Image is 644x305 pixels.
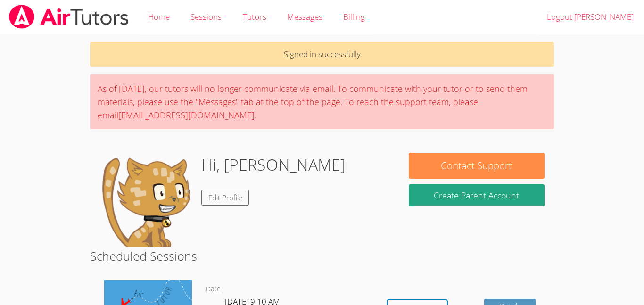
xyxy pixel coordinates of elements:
[287,11,322,22] span: Messages
[409,184,545,206] button: Create Parent Account
[8,5,130,29] img: airtutors_banner-c4298cdbf04f3fff15de1276eac7730deb9818008684d7c2e4769d2f7ddbe033.png
[90,247,554,265] h2: Scheduled Sessions
[90,42,554,67] p: Signed in successfully
[201,153,346,177] h1: Hi, [PERSON_NAME]
[409,153,545,179] button: Contact Support
[206,283,221,295] dt: Date
[90,74,554,129] div: As of [DATE], our tutors will no longer communicate via email. To communicate with your tutor or ...
[99,153,194,247] img: default.png
[201,190,249,206] a: Edit Profile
